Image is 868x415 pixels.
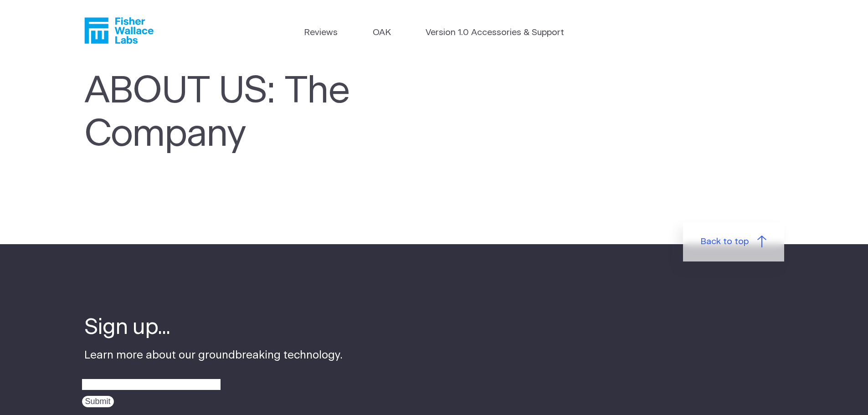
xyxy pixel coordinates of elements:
input: Submit [82,396,114,407]
h1: ABOUT US: The Company [84,70,478,157]
a: Reviews [304,26,338,40]
h4: Sign up... [84,313,343,343]
a: Version 1.0 Accessories & Support [426,26,564,40]
a: OAK [373,26,391,40]
a: Back to top [683,222,784,261]
span: Back to top [700,236,749,249]
a: Fisher Wallace [84,17,154,44]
